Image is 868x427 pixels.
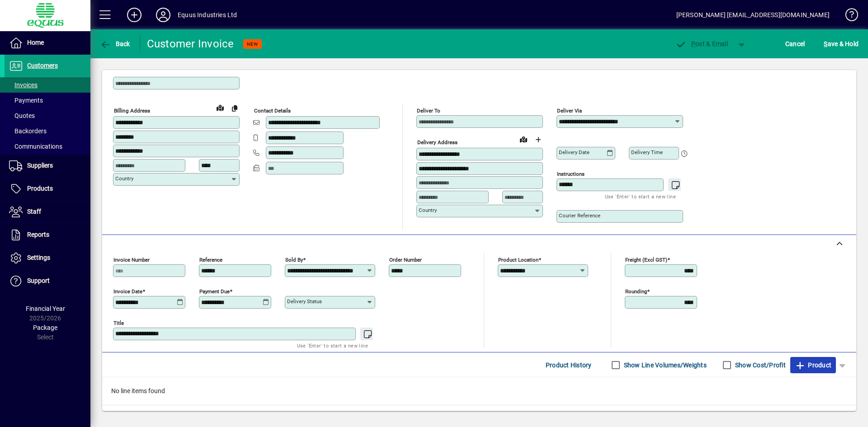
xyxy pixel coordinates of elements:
[631,149,663,155] mat-label: Delivery time
[9,112,35,119] span: Quotes
[790,357,836,373] button: Product
[90,36,140,52] app-page-header-button: Back
[285,257,303,263] mat-label: Sold by
[733,361,786,370] label: Show Cost/Profit
[199,288,230,295] mat-label: Payment due
[120,7,149,23] button: Add
[27,162,53,169] span: Suppliers
[113,288,142,295] mat-label: Invoice date
[9,81,38,89] span: Invoices
[5,93,90,108] a: Payments
[671,36,732,52] button: Post & Email
[675,40,728,47] span: ost & Email
[27,231,49,238] span: Reports
[98,36,132,52] button: Back
[625,288,647,295] mat-label: Rounding
[149,7,178,23] button: Profile
[5,201,90,223] a: Staff
[297,340,368,351] mat-hint: Use 'Enter' to start a new line
[115,175,133,182] mat-label: Country
[419,207,437,213] mat-label: Country
[557,171,585,177] mat-label: Instructions
[9,97,43,104] span: Payments
[824,37,859,51] span: ave & Hold
[559,212,600,219] mat-label: Courier Reference
[5,155,90,177] a: Suppliers
[27,39,44,46] span: Home
[389,257,422,263] mat-label: Order number
[5,108,90,123] a: Quotes
[559,149,590,155] mat-label: Delivery date
[531,132,545,147] button: Choose address
[622,361,707,370] label: Show Line Volumes/Weights
[546,358,592,372] span: Product History
[498,257,538,263] mat-label: Product location
[33,324,57,331] span: Package
[5,247,90,269] a: Settings
[27,208,41,215] span: Staff
[824,40,827,47] span: S
[102,377,856,405] div: No line items found
[417,108,440,114] mat-label: Deliver To
[287,298,322,305] mat-label: Delivery status
[821,36,861,52] button: Save & Hold
[147,37,234,51] div: Customer Invoice
[199,257,222,263] mat-label: Reference
[178,8,237,22] div: Equus Industries Ltd
[5,77,90,93] a: Invoices
[839,2,857,31] a: Knowledge Base
[557,108,582,114] mat-label: Deliver via
[5,139,90,154] a: Communications
[100,40,130,47] span: Back
[605,191,676,202] mat-hint: Use 'Enter' to start a new line
[5,123,90,139] a: Backorders
[5,32,90,54] a: Home
[795,358,831,372] span: Product
[783,36,807,52] button: Cancel
[27,62,58,69] span: Customers
[542,357,595,373] button: Product History
[9,127,47,135] span: Backorders
[516,132,531,146] a: View on map
[113,257,150,263] mat-label: Invoice number
[5,224,90,246] a: Reports
[676,8,830,22] div: [PERSON_NAME] [EMAIL_ADDRESS][DOMAIN_NAME]
[26,305,65,312] span: Financial Year
[213,100,227,115] a: View on map
[9,143,62,150] span: Communications
[27,277,50,284] span: Support
[27,254,50,261] span: Settings
[113,320,124,326] mat-label: Title
[5,178,90,200] a: Products
[227,101,242,115] button: Copy to Delivery address
[247,41,258,47] span: NEW
[27,185,53,192] span: Products
[691,40,695,47] span: P
[5,270,90,292] a: Support
[625,257,667,263] mat-label: Freight (excl GST)
[785,37,805,51] span: Cancel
